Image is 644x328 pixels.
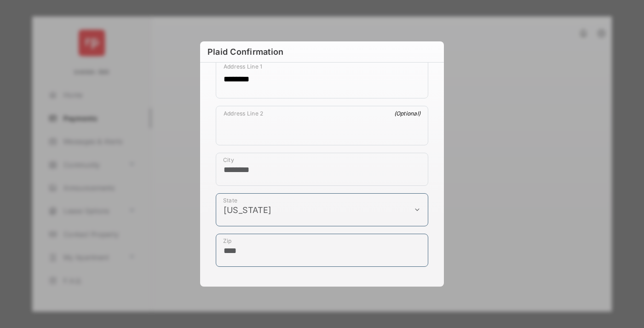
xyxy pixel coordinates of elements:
[216,234,428,267] div: payment_method_screening[postal_addresses][postalCode]
[216,59,428,98] div: payment_method_screening[postal_addresses][addressLine1]
[216,106,428,145] div: payment_method_screening[postal_addresses][addressLine2]
[216,193,428,226] div: payment_method_screening[postal_addresses][administrativeArea]
[200,41,444,63] h6: Plaid Confirmation
[216,153,428,186] div: payment_method_screening[postal_addresses][locality]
